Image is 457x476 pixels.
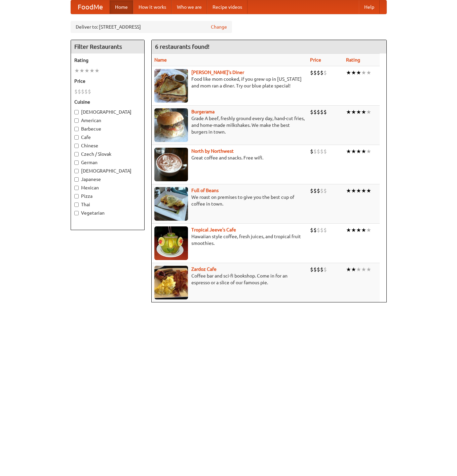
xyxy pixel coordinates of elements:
[346,148,351,155] li: ★
[155,43,210,50] ng-pluralize: 6 restaurants found!
[74,110,79,114] input: [DEMOGRAPHIC_DATA]
[320,187,323,194] li: $
[154,57,167,63] a: Name
[366,69,371,76] li: ★
[317,187,320,194] li: $
[310,187,313,194] li: $
[154,154,305,161] p: Great coffee and snacks. Free wifi.
[74,99,141,105] h5: Cuisine
[94,67,100,74] li: ★
[346,266,351,273] li: ★
[71,40,144,53] h4: Filter Restaurants
[74,168,141,174] label: [DEMOGRAPHIC_DATA]
[74,135,79,140] input: Cafe
[191,70,244,75] a: [PERSON_NAME]'s Diner
[84,67,89,74] li: ★
[361,69,366,76] li: ★
[154,76,305,89] p: Food like mom cooked, if you grew up in [US_STATE] and mom ran a diner. Try our blue plate special!
[207,0,247,14] a: Recipe videos
[74,117,141,124] label: American
[351,69,356,76] li: ★
[74,57,141,64] h5: Rating
[74,211,79,215] input: Vegetarian
[74,160,79,165] input: German
[74,109,141,115] label: [DEMOGRAPHIC_DATA]
[154,148,188,181] img: north.jpg
[74,186,79,190] input: Mexican
[323,108,327,116] li: $
[78,88,81,95] li: $
[74,169,79,173] input: [DEMOGRAPHIC_DATA]
[356,266,361,273] li: ★
[317,108,320,116] li: $
[79,67,84,74] li: ★
[351,226,356,234] li: ★
[323,226,327,234] li: $
[310,266,313,273] li: $
[74,193,141,199] label: Pizza
[361,187,366,194] li: ★
[361,108,366,116] li: ★
[154,266,188,299] img: zardoz.jpg
[310,226,313,234] li: $
[191,148,234,154] a: North by Northwest
[323,187,327,194] li: $
[74,177,79,182] input: Japanese
[84,88,88,95] li: $
[191,266,217,272] a: Zardoz Cafe
[71,0,110,14] a: FoodMe
[110,0,133,14] a: Home
[346,57,360,63] a: Rating
[356,108,361,116] li: ★
[323,148,327,155] li: $
[313,69,317,76] li: $
[317,266,320,273] li: $
[191,188,219,193] a: Full of Beans
[320,108,323,116] li: $
[361,226,366,234] li: ★
[366,148,371,155] li: ★
[356,148,361,155] li: ★
[74,78,141,84] h5: Price
[313,148,317,155] li: $
[361,266,366,273] li: ★
[323,266,327,273] li: $
[154,272,305,286] p: Coffee bar and sci-fi bookshop. Come in for an espresso or a slice of our famous pie.
[320,69,323,76] li: $
[74,201,141,208] label: Thai
[366,108,371,116] li: ★
[346,108,351,116] li: ★
[74,159,141,166] label: German
[359,0,380,14] a: Help
[320,266,323,273] li: $
[88,88,91,95] li: $
[74,134,141,141] label: Cafe
[191,109,215,114] b: Burgerama
[74,184,141,191] label: Mexican
[323,69,327,76] li: $
[74,67,79,74] li: ★
[154,187,188,221] img: beans.jpg
[310,57,321,63] a: Price
[74,144,79,148] input: Chinese
[356,226,361,234] li: ★
[313,187,317,194] li: $
[366,226,371,234] li: ★
[320,226,323,234] li: $
[89,67,94,74] li: ★
[74,142,141,149] label: Chinese
[172,0,207,14] a: Who we are
[346,187,351,194] li: ★
[366,187,371,194] li: ★
[154,115,305,135] p: Grade A beef, freshly ground every day, hand-cut fries, and home-made milkshakes. We make the bes...
[191,227,236,232] a: Tropical Jeeve's Cafe
[313,108,317,116] li: $
[211,24,227,30] a: Change
[74,151,141,157] label: Czech / Slovak
[356,187,361,194] li: ★
[317,148,320,155] li: $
